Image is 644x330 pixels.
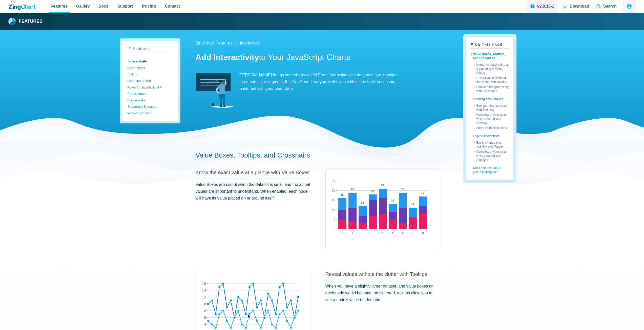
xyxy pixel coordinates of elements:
span: Gallery [76,3,90,10]
p: [PERSON_NAME] brings your charts to life! From interacting with data points to zooming into a par... [196,72,398,92]
a: Features [9,18,43,25]
a: Value Boxes, Tooltips, and Crosshairs [471,51,509,62]
a: Know the exact value at a glance with Value Boxes [474,62,509,75]
img: Interactivity Image [196,72,234,109]
a: Legend interactions [471,130,509,140]
a: Value Boxes, Tooltips, and Crosshairs [196,151,310,159]
a: Styling [128,71,173,78]
a: Reveal values without the clutter with Tooltips [474,75,509,84]
a: Easily change plot visibility with Toggle [474,140,509,149]
a: Zooming and Scrolling [471,93,509,103]
a: Performance [128,91,173,97]
span: Features [133,46,150,51]
a: Zoom on multiple axes [474,125,509,130]
strong: Add Interactivity [196,53,259,62]
a: Features [128,46,173,52]
p: Value Boxes are useful when the dataset is small and the actual values are important to understan... [196,181,310,202]
a: Overview of your data while zoomed with Highlight [474,149,509,162]
span: Pricing [142,3,156,10]
a: interactivity [240,40,260,47]
a: ZingChart Logo. Click to return to the homepage [9,1,37,10]
a: Why ZingChart? [128,110,173,117]
a: Don't see the feature you're looking for? [471,162,509,175]
a: Chart Types [128,65,173,71]
a: Powerful JavaScript API [128,84,173,91]
span: Docs [98,3,108,10]
strong: Features [19,19,43,24]
h1: to Your JavaScript Charts [196,52,440,63]
a: See your data up close with Zooming [474,103,509,112]
summary: On This Page [471,42,509,49]
a: Know the exact value at a glance with Value Boxes [196,170,310,175]
a: Supported Browsers [128,103,173,110]
p: When you have a slightly larger dataset, and value boxes on each node would become too cluttered,... [325,283,440,303]
a: Overview of your data while zoomed with Preview [474,112,509,125]
a: Frameworks [128,97,173,104]
span: Features [51,3,68,10]
span: Contact [165,3,180,10]
a: Reveal values without the clutter with Tooltips [325,271,427,277]
a: Interactivity [128,58,173,65]
span: Support [117,3,133,10]
a: ZingChart Features [196,40,233,47]
a: Real-Time Feed [128,78,173,84]
a: Enable more granularity with Crosshairs [474,84,509,93]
